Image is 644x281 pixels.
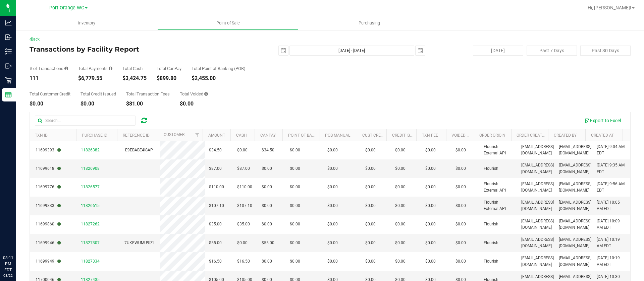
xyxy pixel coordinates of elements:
span: $0.00 [290,240,300,246]
a: Order Origin [479,133,505,138]
span: Flourish External API [484,144,513,156]
span: $0.00 [290,258,300,265]
h4: Transactions by Facility Report [30,46,230,53]
span: 7UKEWUMU9IZI [124,240,154,245]
span: Flourish [484,221,498,227]
span: [DATE] 10:19 AM EDT [597,236,626,249]
span: [EMAIL_ADDRESS][DOMAIN_NAME] [559,199,591,212]
span: E9EBABE4ISAP [125,148,153,152]
span: $16.50 [209,258,222,265]
i: Count of all successful payment transactions, possibly including voids, refunds, and cash-back fr... [64,66,68,71]
span: Hi, [PERSON_NAME]! [588,5,631,10]
div: $0.00 [80,101,116,107]
span: $0.00 [425,203,436,209]
span: $107.10 [209,203,224,209]
a: Point of Banking (POB) [288,133,336,138]
span: Flourish External API [484,181,513,194]
span: [EMAIL_ADDRESS][DOMAIN_NAME] [521,255,554,268]
div: Total Point of Banking (POB) [192,66,246,71]
span: 11699618 [36,165,61,172]
span: $35.00 [237,221,250,227]
span: 11699949 [36,258,61,265]
span: $0.00 [290,221,300,227]
span: [EMAIL_ADDRESS][DOMAIN_NAME] [559,218,591,231]
span: $0.00 [425,147,436,153]
span: $0.00 [365,240,376,246]
span: 11827262 [81,222,100,226]
span: Inventory [69,20,104,26]
span: $0.00 [365,165,376,172]
span: $35.00 [209,221,222,227]
a: Purchasing [299,16,440,30]
span: [EMAIL_ADDRESS][DOMAIN_NAME] [521,236,554,249]
i: Sum of all voided payment transaction amounts, excluding tips and transaction fees. [204,92,208,96]
span: [DATE] 9:56 AM EDT [597,181,626,194]
a: Point of Sale [157,16,299,30]
a: Back [30,37,40,42]
span: $0.00 [327,184,338,190]
span: $0.00 [395,221,406,227]
span: $0.00 [290,165,300,172]
span: $0.00 [395,184,406,190]
a: Cash [236,133,247,138]
a: Inventory [16,16,157,30]
span: $87.00 [209,165,222,172]
span: $0.00 [455,240,466,246]
a: Reference ID [123,133,150,138]
button: Past 30 Days [580,46,631,56]
span: 11826908 [81,166,100,171]
button: Past 7 Days [527,46,577,56]
span: $16.50 [237,258,250,265]
button: [DATE] [473,46,523,56]
span: $0.00 [290,147,300,153]
a: POB Manual [325,133,350,138]
span: Point of Sale [207,20,249,26]
a: Cust Credit [362,133,387,138]
a: Customer [164,132,184,137]
span: $0.00 [395,258,406,265]
div: $3,424.75 [122,76,147,81]
a: Amount [208,133,225,138]
span: $55.00 [262,240,274,246]
a: Voided Payment [451,133,485,138]
span: $0.00 [365,184,376,190]
span: $110.00 [209,184,224,190]
div: $2,455.00 [192,76,246,81]
span: $0.00 [425,165,436,172]
span: $0.00 [425,240,436,246]
span: $0.00 [327,240,338,246]
div: Total Payments [78,66,112,71]
span: $0.00 [455,221,466,227]
span: $0.00 [395,203,406,209]
span: $34.50 [209,147,222,153]
span: [DATE] 10:19 AM EDT [597,255,626,268]
div: $81.00 [126,101,170,107]
div: Total Credit Issued [80,92,116,96]
span: $0.00 [425,184,436,190]
a: CanPay [260,133,276,138]
span: 11699776 [36,184,61,190]
div: Total CanPay [157,66,181,71]
div: 111 [30,76,68,81]
span: $0.00 [262,184,272,190]
span: [EMAIL_ADDRESS][DOMAIN_NAME] [521,199,554,212]
span: $0.00 [425,221,436,227]
a: Purchase ID [82,133,107,138]
span: Flourish [484,258,498,265]
a: Order Created By [517,133,553,138]
span: $0.00 [365,221,376,227]
a: Credit Issued [392,133,420,138]
span: $0.00 [365,147,376,153]
div: $0.00 [30,101,70,107]
span: $0.00 [455,165,466,172]
span: 11826615 [81,203,100,208]
div: Total Customer Credit [30,92,70,96]
span: $0.00 [327,221,338,227]
span: $0.00 [262,165,272,172]
span: [EMAIL_ADDRESS][DOMAIN_NAME] [521,162,554,175]
i: Sum of all successful, non-voided payment transaction amounts, excluding tips and transaction fees. [109,66,112,71]
span: Flourish [484,165,498,172]
span: select [279,46,288,55]
span: $0.00 [262,203,272,209]
div: $0.00 [180,101,208,107]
